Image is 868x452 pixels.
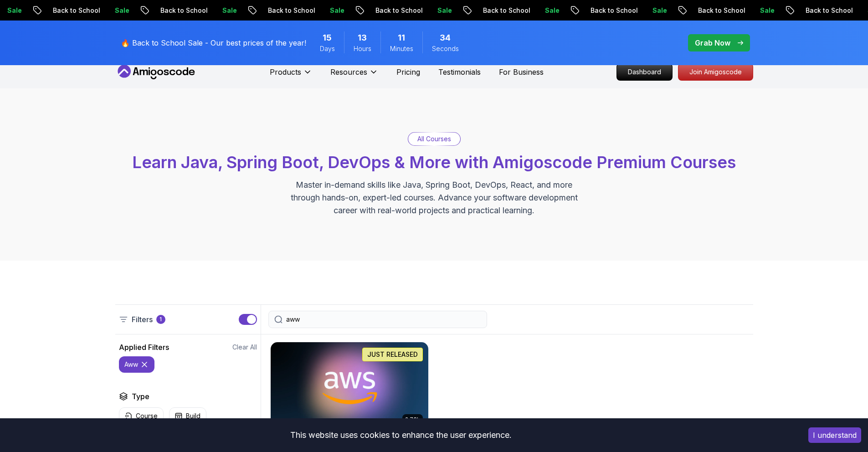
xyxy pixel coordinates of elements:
[644,6,673,15] p: Sale
[136,411,158,421] p: Course
[499,67,544,77] a: For Business
[475,6,537,15] p: Back to School
[45,6,107,15] p: Back to School
[286,315,481,324] input: Search Java, React, Spring boot ...
[152,6,214,15] p: Back to School
[797,6,859,15] p: Back to School
[752,6,781,15] p: Sale
[124,360,138,369] p: aww
[232,343,257,352] button: Clear All
[132,314,153,325] p: Filters
[396,67,420,77] a: Pricing
[186,411,200,421] p: Build
[320,44,335,53] span: Days
[119,356,154,373] button: aww
[281,179,587,217] p: Master in-demand skills like Java, Spring Boot, DevOps, React, and more through hands-on, expert-...
[271,342,428,431] img: AWS for Developers card
[358,31,367,44] span: 13 Hours
[429,6,458,15] p: Sale
[260,6,322,15] p: Back to School
[417,134,451,144] p: All Courses
[322,6,351,15] p: Sale
[270,67,312,85] button: Products
[330,67,378,85] button: Resources
[438,67,481,77] a: Testimonials
[537,6,566,15] p: Sale
[690,6,752,15] p: Back to School
[354,44,371,53] span: Hours
[678,63,753,81] a: Join Amigoscode
[440,31,451,44] span: 34 Seconds
[119,342,169,353] h2: Applied Filters
[695,37,730,48] p: Grab Now
[169,407,206,425] button: Build
[330,67,367,77] p: Resources
[119,407,164,425] button: Course
[367,350,418,359] p: JUST RELEASED
[7,425,795,445] div: This website uses cookies to enhance the user experience.
[616,63,673,81] a: Dashboard
[323,31,332,44] span: 15 Days
[270,67,301,77] p: Products
[390,44,413,53] span: Minutes
[582,6,644,15] p: Back to School
[132,152,736,172] span: Learn Java, Spring Boot, DevOps & More with Amigoscode Premium Courses
[398,31,405,44] span: 11 Minutes
[214,6,243,15] p: Sale
[367,6,429,15] p: Back to School
[121,37,306,48] p: 🔥 Back to School Sale - Our best prices of the year!
[107,6,136,15] p: Sale
[132,391,149,402] h2: Type
[432,44,459,53] span: Seconds
[159,316,162,323] p: 1
[678,64,753,80] p: Join Amigoscode
[808,427,861,443] button: Accept cookies
[405,416,420,423] p: 2.73h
